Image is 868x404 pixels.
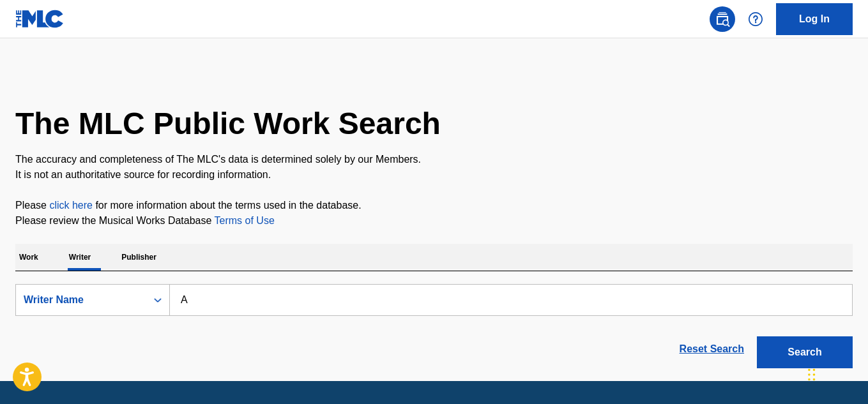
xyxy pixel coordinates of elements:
[804,343,868,404] div: Widget de chat
[15,244,45,271] p: Work
[15,167,853,183] p: It is not an authoritative source for recording information.
[24,292,139,308] div: Writer Name
[125,244,171,271] p: Publisher
[15,10,65,28] img: MLC Logo
[776,3,853,35] a: Log In
[710,6,735,32] a: Public Search
[238,214,307,227] a: Terms of Use
[15,213,853,228] p: Please review the Musical Works Database
[15,152,853,167] p: The accuracy and completeness of The MLC's data is determined solely by our Members.
[15,198,853,213] p: Please for more information about the terms used in the database.
[804,343,868,404] iframe: Chat Widget
[667,335,750,363] a: Reset Search
[52,199,102,211] a: click here
[757,336,853,368] button: Search
[68,244,102,271] p: Writer
[743,6,768,32] div: Help
[715,11,730,27] img: search
[15,105,477,143] h1: The MLC Public Work Search
[748,11,763,27] img: help
[15,284,853,375] form: Search Form
[808,355,816,394] div: Arrastrar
